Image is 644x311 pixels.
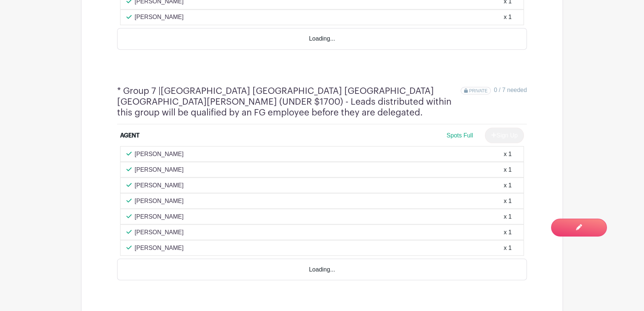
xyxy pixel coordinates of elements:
span: PRIVATE [469,88,487,93]
div: x 1 [504,212,512,221]
p: [PERSON_NAME] [135,196,184,205]
p: [PERSON_NAME] [135,165,184,174]
p: [PERSON_NAME] [135,13,184,22]
p: [PERSON_NAME] [135,243,184,252]
p: [PERSON_NAME] [135,181,184,190]
div: x 1 [504,149,512,158]
p: [PERSON_NAME] [135,212,184,221]
div: x 1 [504,181,512,190]
span: 0 / 7 needed [494,85,527,94]
p: [PERSON_NAME] [135,149,184,158]
div: Loading... [117,28,527,50]
div: x 1 [504,13,512,22]
div: Loading... [117,258,527,280]
h4: * Group 7 |[GEOGRAPHIC_DATA] [GEOGRAPHIC_DATA] [GEOGRAPHIC_DATA] [GEOGRAPHIC_DATA][PERSON_NAME] (... [117,85,461,117]
div: x 1 [504,196,512,205]
div: x 1 [504,243,512,252]
div: x 1 [504,165,512,174]
div: x 1 [504,228,512,237]
p: [PERSON_NAME] [135,228,184,237]
span: Spots Full [447,132,473,138]
div: AGENT [120,131,139,140]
